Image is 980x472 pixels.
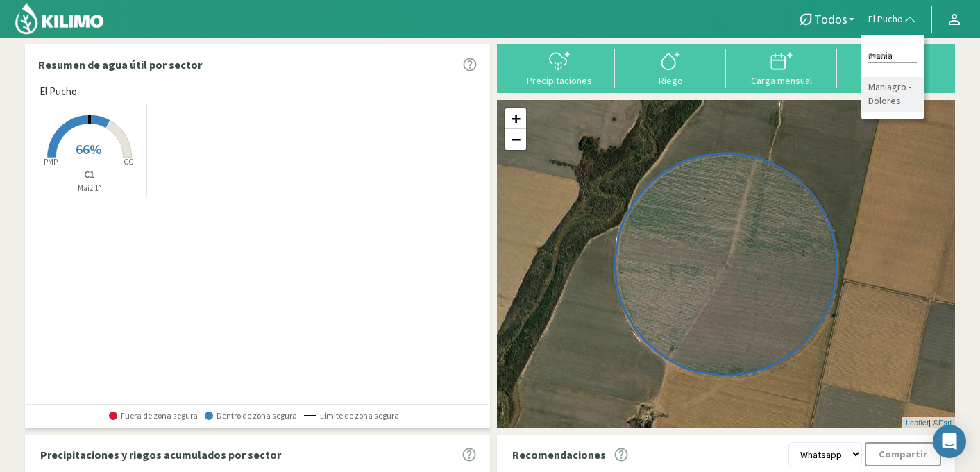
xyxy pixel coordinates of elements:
img: Kilimo [14,2,105,35]
div: Carga mensual [730,76,833,85]
button: Precipitaciones [504,49,615,86]
a: Leaflet [906,419,929,427]
div: Reportes [841,76,944,85]
div: Precipitaciones [508,76,611,85]
div: Riego [619,76,722,85]
a: Zoom in [505,108,526,129]
span: El Pucho [868,12,903,26]
span: 66% [76,140,101,158]
button: Carga mensual [726,49,837,86]
div: | © [902,417,955,429]
button: Riego [615,49,726,86]
p: Resumen de agua útil por sector [38,56,202,73]
span: El Pucho [40,84,77,100]
p: Precipitaciones y riegos acumulados por sector [40,446,281,463]
div: Open Intercom Messenger [933,425,966,458]
p: C1 [33,167,146,182]
span: Todos [814,12,847,26]
p: Maiz 1° [33,183,146,194]
tspan: CC [124,157,133,167]
a: Esri [938,419,952,427]
li: Maniagro - Dolores [861,77,924,112]
p: Recomendaciones [512,446,606,463]
span: Fuera de zona segura [109,411,198,421]
button: Reportes [837,49,948,86]
span: Límite de zona segura [304,411,399,421]
tspan: PMP [44,157,58,167]
a: Zoom out [505,129,526,150]
span: Dentro de zona segura [205,411,297,421]
button: El Pucho [861,4,924,35]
